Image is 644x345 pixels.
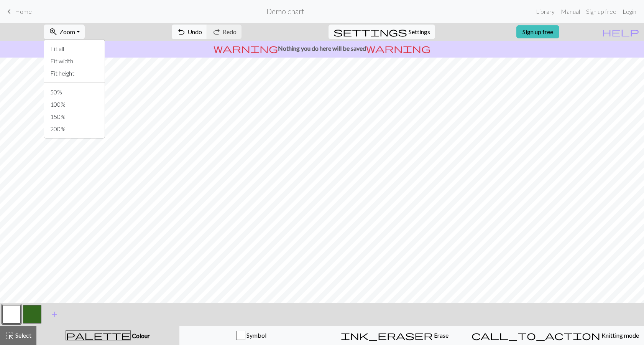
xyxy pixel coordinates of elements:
[266,7,304,16] h2: Demo chart
[131,332,150,339] span: Colour
[44,123,105,135] button: 200%
[15,8,32,15] span: Home
[172,25,207,39] button: Undo
[44,111,105,123] button: 150%
[366,43,430,54] span: warning
[619,4,639,19] a: Login
[467,326,644,345] button: Knitting mode
[333,26,407,37] span: settings
[49,26,58,37] span: zoom_in
[66,330,130,341] span: palette
[44,67,105,79] button: Fit height
[583,4,619,19] a: Sign up free
[44,25,85,39] button: Zoom
[36,326,179,345] button: Colour
[558,4,583,19] a: Manual
[179,326,323,345] button: Symbol
[5,5,32,18] a: Home
[329,25,435,39] button: SettingsSettings
[333,27,407,36] i: Settings
[50,309,59,320] span: add
[44,55,105,67] button: Fit width
[14,332,31,339] span: Select
[409,27,430,36] span: Settings
[602,26,639,37] span: help
[44,98,105,111] button: 100%
[341,330,433,341] span: ink_eraser
[533,4,558,19] a: Library
[44,86,105,98] button: 50%
[177,26,186,37] span: undo
[323,326,467,345] button: Erase
[5,330,14,341] span: highlight_alt
[214,43,278,54] span: warning
[5,6,14,17] span: keyboard_arrow_left
[187,28,202,35] span: Undo
[59,28,75,35] span: Zoom
[472,330,600,341] span: call_to_action
[433,332,449,339] span: Erase
[516,25,559,38] a: Sign up free
[3,44,641,53] p: Nothing you do here will be saved
[600,332,639,339] span: Knitting mode
[44,43,105,55] button: Fit all
[245,332,266,339] span: Symbol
